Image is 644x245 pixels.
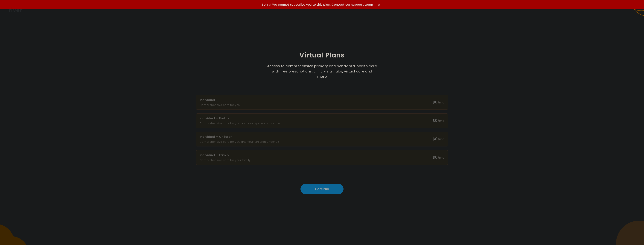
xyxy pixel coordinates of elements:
span: /mo [438,137,444,141]
button: Continue [300,184,344,194]
span: Sorry! We cannot subscribe you to this plan. Contact our support team [262,2,373,7]
p: Comprehensive care for you and your spouse or partner [200,121,280,126]
button: Individual + ChildrenComprehensive care for you and your children under 26$0/mo [196,132,448,146]
span: /mo [438,100,444,105]
button: Individual + FamilyComprehensive care for your family$0/mo [196,150,448,165]
span: /mo [438,119,444,123]
h3: Individual + Family [200,153,250,158]
p: Comprehensive care for your family [200,158,250,162]
div: $0 [433,136,444,142]
div: $0 [433,155,444,160]
div: $0 [433,100,444,105]
button: IndividualComprehensive care for you$0/mo [196,95,448,110]
h3: Individual + Children [200,134,279,139]
h3: Individual + Partner [200,116,280,121]
h1: Virtual Plans [164,51,480,60]
p: Comprehensive care for you and your children under 26 [200,139,279,144]
p: Comprehensive care for you [200,103,240,107]
button: Individual + PartnerComprehensive care for you and your spouse or partner$0/mo [196,113,448,128]
p: Access to comprehensive primary and behavioral health care with free prescriptions, clinic visits... [267,63,377,79]
span: /mo [438,155,444,160]
div: $0 [433,118,444,124]
h3: Individual [200,97,240,103]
